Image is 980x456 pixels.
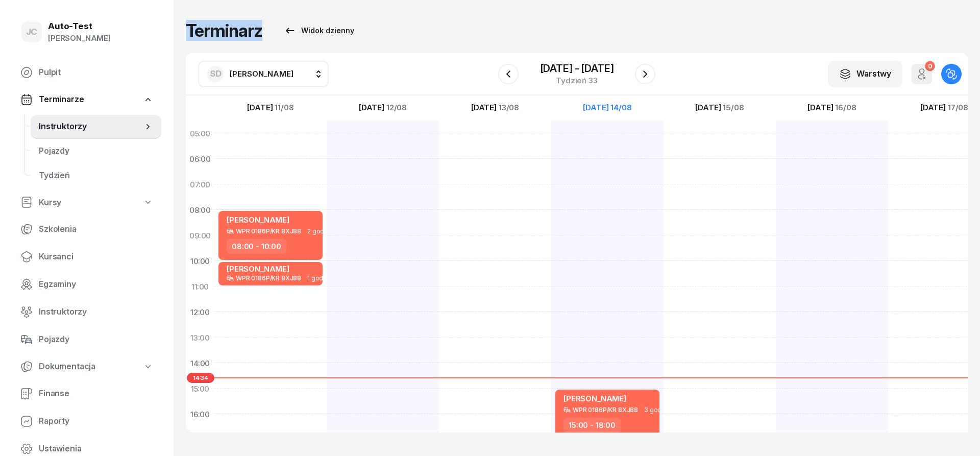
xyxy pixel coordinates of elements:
[39,415,153,428] span: Raporty
[12,217,161,242] a: Szkolenia
[12,191,161,214] a: Kursy
[12,409,161,434] a: Raporty
[48,22,111,31] div: Auto-Test
[839,67,891,81] div: Warstwy
[359,104,384,111] span: [DATE]
[39,333,153,346] span: Pojazdy
[39,387,153,400] span: Finanse
[198,61,329,87] button: SD[PERSON_NAME]
[12,272,161,297] a: Egzaminy
[26,28,38,36] span: JC
[284,25,354,37] div: Widok dzienny
[39,145,153,158] span: Pojazdy
[186,350,214,376] div: 14:00
[39,169,153,182] span: Tydzień
[39,223,153,236] span: Szkolenia
[186,121,214,146] div: 05:00
[307,228,329,235] span: 2 godz.
[186,146,214,172] div: 06:00
[12,300,161,324] a: Instruktorzy
[835,104,856,111] span: 16/08
[948,104,968,111] span: 17/08
[723,104,744,111] span: 15/08
[31,163,161,188] a: Tydzień
[695,104,721,111] span: [DATE]
[39,278,153,291] span: Egzaminy
[540,77,614,84] div: Tydzień 33
[386,104,407,111] span: 12/08
[920,104,946,111] span: [DATE]
[39,442,153,455] span: Ustawienia
[39,305,153,319] span: Instruktorzy
[583,104,608,111] span: [DATE]
[236,275,301,281] div: WPR 0186P/KR 8XJ88
[307,275,328,282] span: 1 godz.
[12,60,161,85] a: Pulpit
[828,61,902,87] button: Warstwy
[31,114,161,139] a: Instruktorzy
[227,239,286,254] div: 08:00 - 10:00
[39,196,61,209] span: Kursy
[186,21,262,40] h1: Terminarz
[39,66,153,79] span: Pulpit
[12,327,161,352] a: Pojazdy
[275,20,363,41] button: Widok dzienny
[12,88,161,111] a: Terminarze
[186,274,214,299] div: 11:00
[186,325,214,350] div: 13:00
[12,245,161,269] a: Kursanci
[912,64,932,84] button: 0
[31,139,161,163] a: Pojazdy
[925,61,935,70] div: 0
[236,228,301,234] div: WPR 0186P/KR 8XJ88
[48,32,111,45] div: [PERSON_NAME]
[563,394,626,403] span: [PERSON_NAME]
[540,63,614,74] div: [DATE] [DATE]
[227,215,289,225] span: [PERSON_NAME]
[186,401,214,427] div: 16:00
[39,250,153,263] span: Kursanci
[186,172,214,197] div: 07:00
[230,69,293,79] span: [PERSON_NAME]
[471,104,497,111] span: [DATE]
[39,360,95,373] span: Dokumentacja
[186,223,214,248] div: 09:00
[247,104,273,111] span: [DATE]
[499,104,519,111] span: 13/08
[610,104,631,111] span: 14/08
[186,299,214,325] div: 12:00
[275,104,293,111] span: 11/08
[12,381,161,406] a: Finanse
[187,373,214,383] span: 14:34
[575,63,579,74] span: -
[39,120,143,133] span: Instruktorzy
[186,197,214,223] div: 08:00
[186,427,214,452] div: 17:00
[12,355,161,378] a: Dokumentacja
[39,93,84,106] span: Terminarze
[186,248,214,274] div: 10:00
[563,418,621,433] div: 15:00 - 18:00
[573,406,638,413] div: WPR 0186P/KR 8XJ88
[210,69,222,78] span: SD
[807,104,833,111] span: [DATE]
[186,376,214,401] div: 15:00
[227,264,289,274] span: [PERSON_NAME]
[644,406,667,414] span: 3 godz.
